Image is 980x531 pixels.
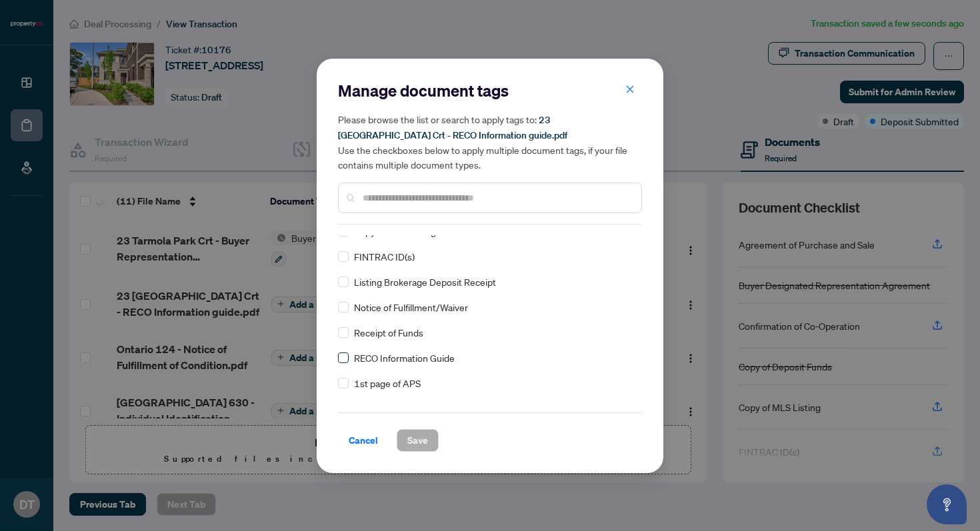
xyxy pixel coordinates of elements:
[625,85,635,94] span: close
[354,350,455,365] span: RECO Information Guide
[338,112,642,172] h5: Please browse the list or search to apply tags to: Use the checkboxes below to apply multiple doc...
[354,401,553,416] span: Agreement of Assignment of Purchase and Sale
[354,325,423,340] span: Receipt of Funds
[354,249,415,264] span: FINTRAC ID(s)
[397,429,439,452] button: Save
[338,80,642,101] h2: Manage document tags
[338,429,389,452] button: Cancel
[338,114,567,141] span: 23 [GEOGRAPHIC_DATA] Crt - RECO Information guide.pdf
[354,300,468,314] span: Notice of Fulfillment/Waiver
[354,274,496,289] span: Listing Brokerage Deposit Receipt
[927,484,967,524] button: Open asap
[354,376,421,390] span: 1st page of APS
[349,430,378,451] span: Cancel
